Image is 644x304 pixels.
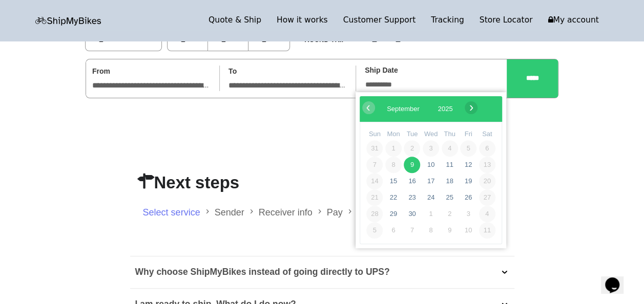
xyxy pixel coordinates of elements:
[404,189,420,206] span: 23
[228,65,237,78] label: To
[366,189,383,206] span: 21
[362,101,375,114] span: ‹
[366,173,383,189] span: 14
[540,13,606,28] a: My account
[385,189,402,206] span: 22
[477,127,496,140] th: weekday
[385,222,402,238] span: 6
[404,222,420,238] span: 7
[423,173,439,189] span: 17
[366,157,383,173] span: 7
[438,105,453,113] span: 2025
[404,140,420,157] span: 2
[385,157,402,173] span: 8
[404,173,420,189] span: 16
[460,222,476,238] span: 10
[269,13,336,28] a: How it works
[423,140,439,157] span: 3
[356,92,506,248] bs-datepicker-container: calendar
[465,101,478,114] span: ›
[259,203,327,221] li: Receiver info
[442,222,458,238] span: 9
[35,17,102,26] img: letsbox
[479,206,495,222] span: 4
[403,127,422,140] th: weekday
[465,101,477,114] button: ›
[336,13,424,28] a: Customer Support
[362,104,483,113] bs-datepicker-navigation-view: ​ ​ ​
[201,13,269,28] a: Quote & Ship
[431,101,460,117] button: 2025
[92,65,110,78] label: From
[423,13,472,28] a: Tracking
[135,264,390,280] p: Why choose ShipMyBikes instead of going directly to UPS?
[384,127,403,140] th: weekday
[365,127,384,140] th: weekday
[423,222,439,238] span: 8
[459,127,478,140] th: weekday
[385,140,402,157] span: 1
[385,206,402,222] span: 29
[442,189,458,206] span: 25
[362,101,375,114] button: ‹
[460,189,476,206] span: 26
[440,127,459,140] th: weekday
[442,173,458,189] span: 18
[460,173,476,189] span: 19
[387,105,420,113] span: September
[385,173,402,189] span: 15
[327,203,357,221] li: Pay
[479,189,495,206] span: 27
[423,157,439,173] span: 10
[366,206,383,222] span: 28
[380,101,426,117] button: September
[215,203,259,221] li: Sender
[479,140,495,157] span: 6
[423,206,439,222] span: 1
[460,157,476,173] span: 12
[601,263,634,294] iframe: chat widget
[138,172,507,200] h2: Next steps
[460,140,476,157] span: 5
[143,207,200,218] a: Select service
[442,157,458,173] span: 11
[404,206,420,222] span: 30
[479,173,495,189] span: 20
[365,64,398,77] label: Ship Date
[442,206,458,222] span: 2
[422,127,441,140] th: weekday
[460,206,476,222] span: 3
[366,140,383,157] span: 31
[472,13,541,28] a: Store Locator
[366,222,383,238] span: 5
[423,189,439,206] span: 24
[404,157,420,173] span: 9
[479,222,495,238] span: 11
[442,140,458,157] span: 4
[479,157,495,173] span: 13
